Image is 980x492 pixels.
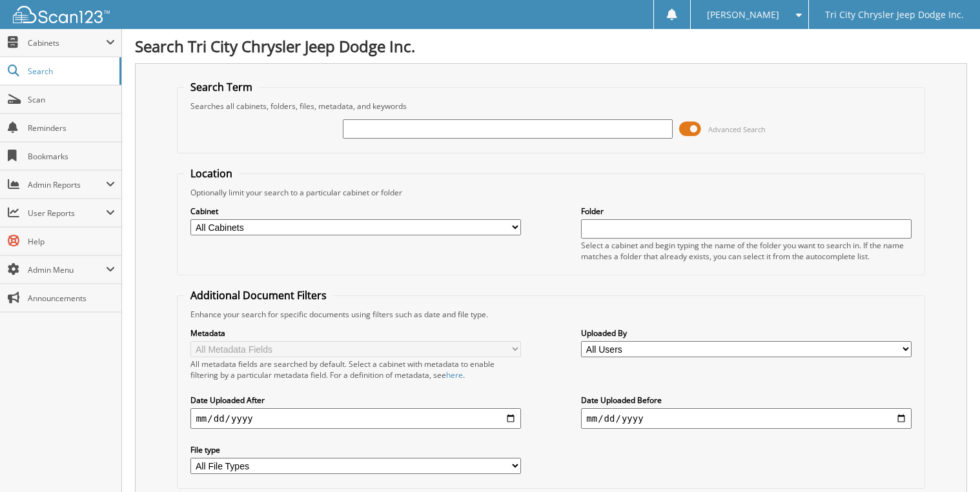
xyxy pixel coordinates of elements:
legend: Search Term [184,80,259,94]
span: Reminders [28,123,115,133]
iframe: Chat Widget [915,430,980,492]
legend: Location [184,166,239,181]
span: Scan [28,94,115,105]
img: scan123-logo-white.svg [13,6,110,23]
label: Date Uploaded After [190,395,520,406]
div: All metadata fields are searched by default. Select a cabinet with metadata to enable filtering b... [190,359,520,380]
div: Optionally limit your search to a particular cabinet or folder [184,187,917,198]
label: Uploaded By [581,328,911,339]
span: Advanced Search [708,124,766,134]
label: Cabinet [190,206,520,217]
legend: Additional Document Filters [184,288,333,302]
input: start [190,408,520,429]
span: Tri City Chrysler Jeep Dodge Inc. [825,11,964,19]
span: Admin Reports [28,179,106,190]
label: Date Uploaded Before [581,395,911,406]
h1: Search Tri City Chrysler Jeep Dodge Inc. [135,35,967,57]
label: Folder [581,206,911,217]
span: [PERSON_NAME] [707,11,779,19]
div: Enhance your search for specific documents using filters such as date and file type. [184,309,917,320]
span: Announcements [28,293,115,304]
span: Admin Menu [28,264,106,275]
span: Cabinets [28,37,106,48]
span: Help [28,236,115,247]
label: Metadata [190,328,520,339]
label: File type [190,444,520,455]
div: Searches all cabinets, folders, files, metadata, and keywords [184,101,917,112]
span: Search [28,66,113,77]
span: Bookmarks [28,151,115,162]
div: Select a cabinet and begin typing the name of the folder you want to search in. If the name match... [581,240,911,262]
input: end [581,408,911,429]
span: User Reports [28,208,106,219]
a: here [446,369,463,380]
